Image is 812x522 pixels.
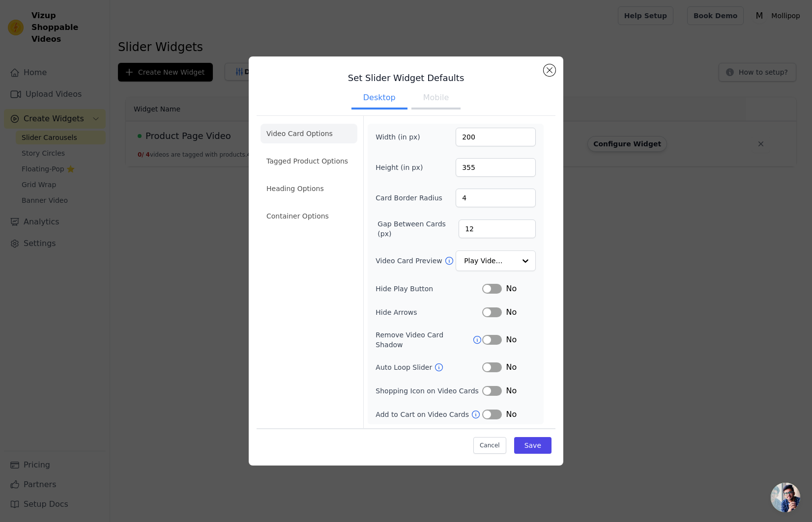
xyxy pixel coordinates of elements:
[257,72,555,84] h3: Set Slider Widget Defaults
[544,64,555,76] button: Close modal
[351,88,407,110] button: Desktop
[261,179,357,198] li: Heading Options
[506,361,517,373] span: No
[411,88,461,110] button: Mobile
[376,386,482,396] label: Shopping Icon on Video Cards
[376,284,482,294] label: Hide Play Button
[261,151,357,171] li: Tagged Product Options
[473,437,506,454] button: Cancel
[376,362,434,372] label: Auto Loop Slider
[506,334,517,346] span: No
[506,409,517,420] span: No
[376,410,471,419] label: Add to Cart on Video Cards
[376,132,429,142] label: Width (in px)
[506,385,517,397] span: No
[506,306,517,318] span: No
[377,219,459,239] label: Gap Between Cards (px)
[261,206,357,226] li: Container Options
[376,193,442,203] label: Card Border Radius
[514,437,551,454] button: Save
[261,124,357,143] li: Video Card Options
[506,283,517,295] span: No
[771,483,800,512] a: Open chat
[376,163,429,172] label: Height (in px)
[376,256,444,266] label: Video Card Preview
[376,330,472,350] label: Remove Video Card Shadow
[376,307,482,317] label: Hide Arrows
